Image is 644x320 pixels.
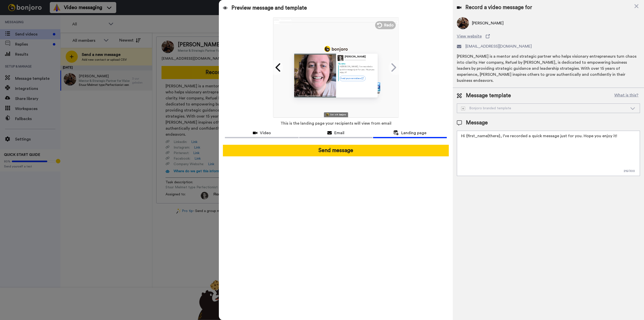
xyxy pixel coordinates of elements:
div: Sent with [330,114,338,116]
button: Send message [223,145,449,156]
div: bonjoro [339,114,346,116]
button: What is this? [613,92,640,99]
span: Message [466,119,488,127]
a: View website [457,33,640,39]
div: [PERSON_NAME] is a mentor and strategic partner who helps visionary entrepreneurs turn chaos into... [457,53,640,84]
div: Bonjoro branded template [461,106,628,111]
img: Profile Image [337,55,343,61]
span: Email [334,130,344,136]
textarea: Hi {first_name|there}, I’ve recorded a quick message just for you. Hope you enjoy it! [457,131,640,176]
p: Hi [PERSON_NAME] , I’ve recorded a quick message just for you. Hope you enjoy it! [339,65,375,74]
span: Video [260,130,271,136]
img: logo_full.png [324,46,347,52]
a: Send your own videos [339,76,365,81]
span: [EMAIL_ADDRESS][DOMAIN_NAME] [465,43,532,49]
img: player-controls-full.svg [294,92,336,97]
span: Landing page [401,130,426,136]
span: This is the landing page your recipients will view from email [280,118,391,129]
div: [PERSON_NAME] [345,55,366,58]
img: demo-template.svg [461,106,465,111]
img: Bonjoro Logo [326,113,329,116]
div: Florette [338,62,375,65]
span: View website [457,33,482,39]
span: Message template [466,92,511,99]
